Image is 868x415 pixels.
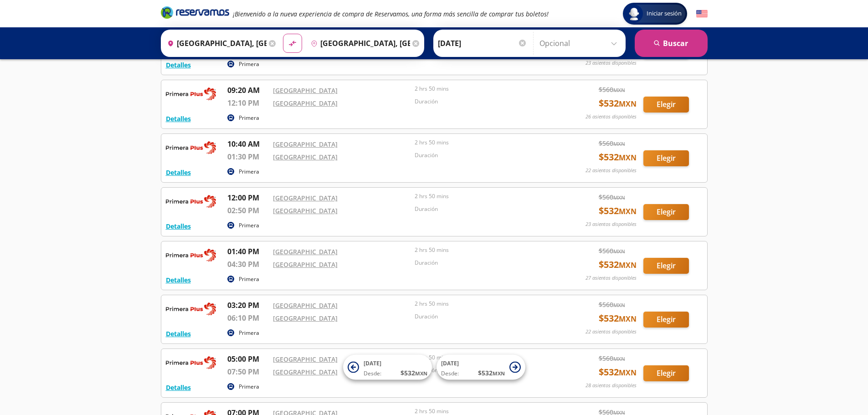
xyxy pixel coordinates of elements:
em: ¡Bienvenido a la nueva experiencia de compra de Reservamos, una forma más sencilla de comprar tus... [233,10,549,18]
p: Duración [415,259,552,267]
button: Detalles [166,114,191,123]
a: [GEOGRAPHIC_DATA] [273,194,338,202]
button: Detalles [166,329,191,338]
small: MXN [613,140,625,147]
p: 04:30 PM [227,259,268,270]
button: Elegir [643,204,689,220]
small: MXN [493,370,505,377]
img: RESERVAMOS [166,192,216,210]
button: Detalles [166,383,191,392]
p: 27 asientos disponibles [586,274,637,282]
p: 26 asientos disponibles [586,113,637,121]
input: Buscar Destino [307,32,410,55]
small: MXN [415,370,427,377]
button: Elegir [643,150,689,166]
a: [GEOGRAPHIC_DATA] [273,260,338,269]
span: $ 560 [599,246,625,256]
img: RESERVAMOS [166,246,216,264]
p: 10:40 AM [227,138,268,149]
a: [GEOGRAPHIC_DATA] [273,355,338,364]
i: Brand Logo [161,5,229,19]
span: Desde: [441,369,459,378]
button: Elegir [643,97,689,113]
p: 05:00 PM [227,354,268,364]
p: 02:50 PM [227,205,268,216]
img: RESERVAMOS [166,85,216,103]
p: 07:50 PM [227,366,268,377]
small: MXN [613,194,625,201]
span: [DATE] [441,359,459,367]
p: 2 hrs 50 mins [415,138,552,147]
p: Primera [239,275,259,283]
span: $ 560 [599,138,625,148]
img: RESERVAMOS [166,354,216,372]
span: $ 560 [599,192,625,202]
button: English [696,8,708,20]
p: 2 hrs 50 mins [415,85,552,93]
p: 12:00 PM [227,192,268,203]
p: 2 hrs 50 mins [415,354,552,362]
a: [GEOGRAPHIC_DATA] [273,368,338,376]
p: 28 asientos disponibles [586,382,637,389]
p: 2 hrs 50 mins [415,246,552,254]
small: MXN [619,99,637,109]
a: [GEOGRAPHIC_DATA] [273,99,338,108]
p: Primera [239,60,259,68]
a: Brand Logo [161,5,229,22]
p: 2 hrs 50 mins [415,192,552,200]
span: $ 532 [401,368,427,378]
button: Elegir [643,258,689,274]
button: Detalles [166,168,191,177]
span: $ 532 [599,365,637,379]
span: $ 532 [599,204,637,218]
p: Primera [239,168,259,176]
span: $ 532 [478,368,505,378]
span: $ 532 [599,150,637,164]
a: [GEOGRAPHIC_DATA] [273,247,338,256]
small: MXN [619,260,637,270]
small: MXN [613,302,625,308]
button: Detalles [166,221,191,231]
p: 2 hrs 50 mins [415,300,552,308]
small: MXN [613,355,625,362]
small: MXN [619,314,637,324]
input: Opcional [539,32,621,55]
span: [DATE] [364,359,381,367]
button: Detalles [166,60,191,70]
span: Iniciar sesión [643,9,685,18]
input: Elegir Fecha [438,32,527,55]
button: Detalles [166,275,191,285]
p: 22 asientos disponibles [586,167,637,174]
a: [GEOGRAPHIC_DATA] [273,206,338,215]
p: 03:20 PM [227,300,268,311]
p: Primera [239,114,259,122]
span: $ 560 [599,85,625,94]
button: Buscar [635,30,708,57]
p: 12:10 PM [227,97,268,108]
a: [GEOGRAPHIC_DATA] [273,153,338,161]
p: Primera [239,329,259,337]
p: 23 asientos disponibles [586,220,637,228]
p: Primera [239,383,259,391]
small: MXN [613,87,625,93]
span: $ 560 [599,300,625,309]
img: RESERVAMOS [166,138,216,157]
p: 09:20 AM [227,85,268,96]
a: [GEOGRAPHIC_DATA] [273,314,338,323]
small: MXN [619,206,637,216]
button: [DATE]Desde:$532MXN [343,355,432,380]
span: Desde: [364,369,381,378]
p: Duración [415,313,552,321]
a: [GEOGRAPHIC_DATA] [273,301,338,310]
p: 23 asientos disponibles [586,59,637,67]
p: Duración [415,97,552,106]
small: MXN [613,248,625,255]
small: MXN [619,153,637,163]
span: $ 532 [599,258,637,272]
button: [DATE]Desde:$532MXN [437,355,525,380]
input: Buscar Origen [164,32,267,55]
span: $ 532 [599,312,637,325]
small: MXN [619,368,637,378]
a: [GEOGRAPHIC_DATA] [273,140,338,149]
a: [GEOGRAPHIC_DATA] [273,86,338,95]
